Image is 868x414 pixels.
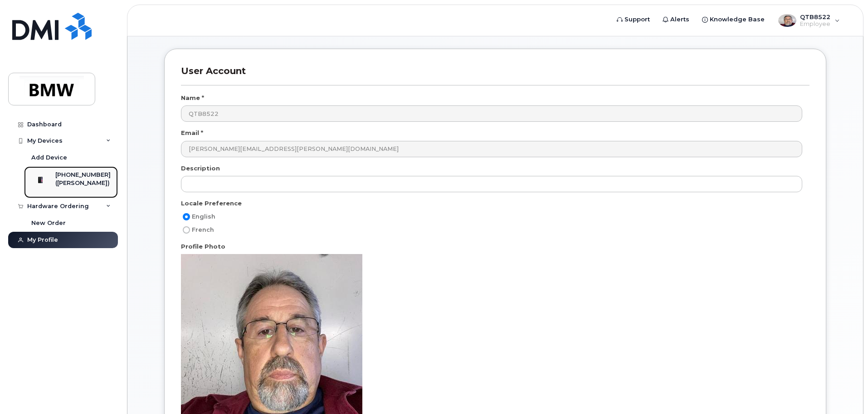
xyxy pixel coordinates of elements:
label: Name * [181,94,204,102]
span: English [192,213,215,220]
iframe: Messenger Launcher [829,374,861,407]
span: Knowledge Base [710,15,765,24]
img: User avatar [778,14,796,27]
h3: User Account [181,65,809,85]
input: French [183,226,190,234]
span: Employee [800,20,830,28]
label: Locale Preference [181,199,242,208]
span: French [192,226,214,233]
a: Knowledge Base [696,10,771,29]
div: QTB8522 [772,11,846,30]
span: QTB8522 [800,13,830,20]
span: Support [624,15,650,24]
span: Alerts [670,15,689,24]
a: Support [610,10,656,29]
a: Alerts [656,10,696,29]
div: User avatar [778,11,796,30]
label: Description [181,164,220,173]
label: Profile Photo [181,242,225,251]
label: Email * [181,129,203,137]
input: English [183,213,190,220]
